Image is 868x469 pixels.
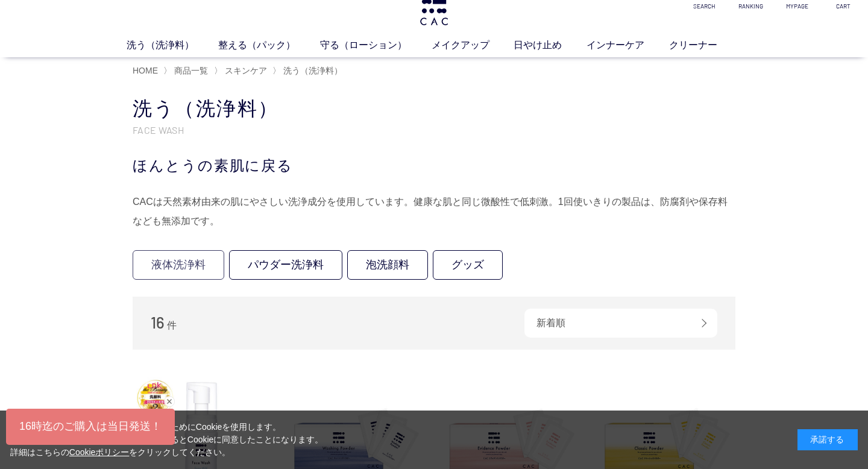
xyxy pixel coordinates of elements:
[133,250,224,280] a: 液体洗浄料
[69,447,130,457] a: Cookieポリシー
[133,192,735,231] div: CACは天然素材由来の肌にやさしい洗浄成分を使用しています。健康な肌と同じ微酸性で低刺激。1回使いきりの製品は、防腐剤や保存料なども無添加です。
[174,66,208,75] span: 商品一覧
[514,37,587,52] a: 日やけ止め
[587,37,669,52] a: インナーケア
[782,2,812,11] p: MYPAGE
[829,2,858,11] p: CART
[214,65,270,77] li: 〉
[283,66,342,75] span: 洗う（洗浄料）
[163,65,211,77] li: 〉
[133,66,158,75] a: HOME
[433,250,503,280] a: グッズ
[172,66,208,75] a: 商品一覧
[222,66,267,75] a: スキンケア
[225,66,267,75] span: スキンケア
[690,2,719,11] p: SEARCH
[133,124,735,136] p: FACE WASH
[151,313,165,332] span: 16
[524,309,717,338] div: 新着順
[736,2,766,11] p: RANKING
[218,37,320,52] a: 整える（パック）
[281,66,342,75] a: 洗う（洗浄料）
[229,250,342,280] a: パウダー洗浄料
[797,429,858,450] div: 承諾する
[347,250,428,280] a: 泡洗顔料
[669,37,742,52] a: クリーナー
[133,96,735,122] h1: 洗う（洗浄料）
[320,37,432,52] a: 守る（ローション）
[133,155,735,177] div: ほんとうの素肌に戻る
[167,320,177,330] span: 件
[432,37,514,52] a: メイクアップ
[127,37,219,52] a: 洗う（洗浄料）
[272,65,345,77] li: 〉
